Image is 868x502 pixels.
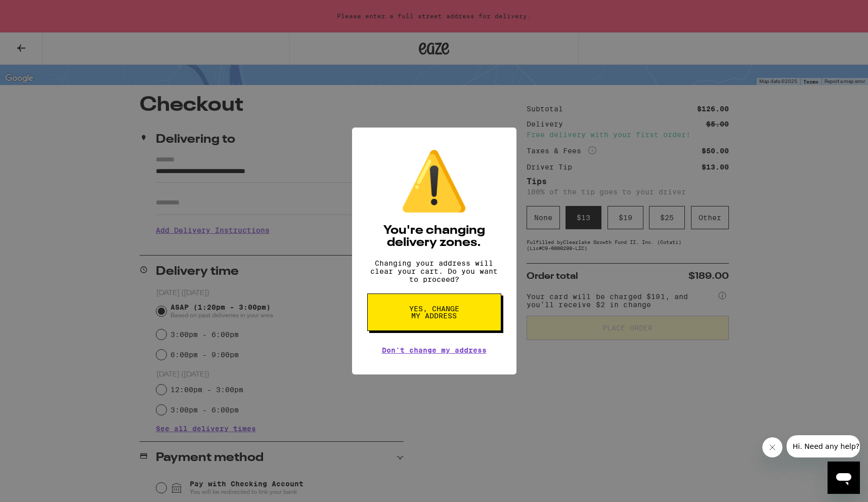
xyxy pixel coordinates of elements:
a: Don't change my address [382,346,487,354]
iframe: Close message [762,437,783,457]
div: ⚠️ [399,148,469,215]
p: Changing your address will clear your cart. Do you want to proceed? [367,259,501,283]
iframe: Message from company [787,435,860,457]
button: Yes, change my address [367,294,501,331]
h2: You're changing delivery zones. [367,225,501,249]
span: Yes, change my address [408,305,460,319]
iframe: Button to launch messaging window [828,462,860,494]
